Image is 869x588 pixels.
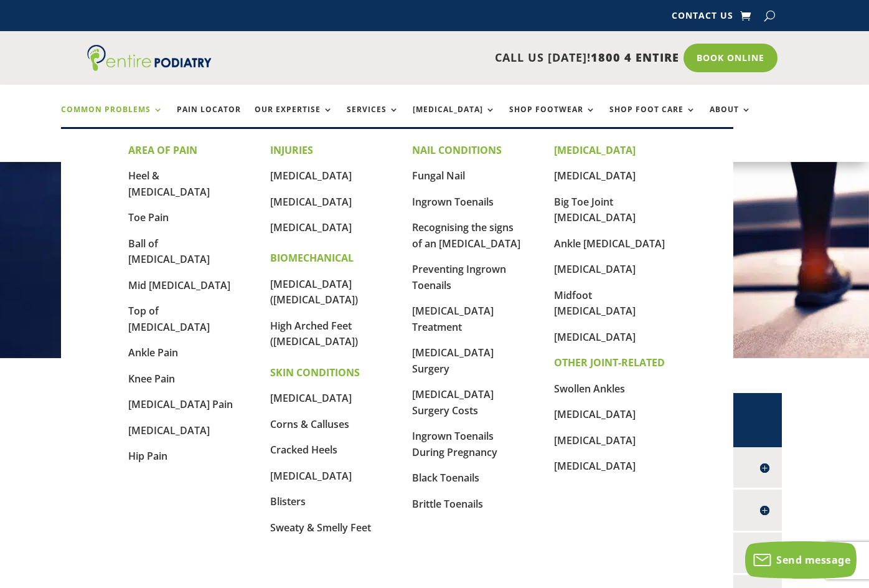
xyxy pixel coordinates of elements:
[554,407,636,421] a: [MEDICAL_DATA]
[246,50,680,66] p: CALL US [DATE]!
[270,443,337,457] a: Cracked Heels
[609,105,696,132] a: Shop Foot Care
[412,304,494,334] a: [MEDICAL_DATA] Treatment
[509,105,596,132] a: Shop Footwear
[61,105,163,132] a: Common Problems
[412,387,494,417] a: [MEDICAL_DATA] Surgery Costs
[554,195,636,225] a: Big Toe Joint [MEDICAL_DATA]
[554,288,636,318] a: Midfoot [MEDICAL_DATA]
[270,469,352,483] a: [MEDICAL_DATA]
[745,541,857,579] button: Send message
[554,434,636,447] a: [MEDICAL_DATA]
[270,366,360,379] strong: SKIN CONDITIONS
[270,521,371,534] a: Sweaty & Smelly Feet
[255,105,333,132] a: Our Expertise
[128,169,210,199] a: Heel & [MEDICAL_DATA]
[412,429,497,459] a: Ingrown Toenails During Pregnancy
[128,304,210,334] a: Top of [MEDICAL_DATA]
[591,50,679,65] span: 1800 4 ENTIRE
[412,220,520,250] a: Recognising the signs of an [MEDICAL_DATA]
[554,459,636,473] a: [MEDICAL_DATA]
[412,143,502,157] strong: NAIL CONDITIONS
[270,143,313,157] strong: INJURIES
[554,169,636,183] a: [MEDICAL_DATA]
[554,356,665,369] strong: OTHER JOINT-RELATED
[128,278,230,292] a: Mid [MEDICAL_DATA]
[554,382,625,396] a: Swollen Ankles
[177,105,241,132] a: Pain Locator
[412,497,483,511] a: Brittle Toenails
[270,220,352,234] a: [MEDICAL_DATA]
[270,277,358,307] a: [MEDICAL_DATA] ([MEDICAL_DATA])
[128,424,210,437] a: [MEDICAL_DATA]
[412,169,465,183] a: Fungal Nail
[270,391,352,405] a: [MEDICAL_DATA]
[412,262,506,292] a: Preventing Ingrown Toenails
[412,346,494,376] a: [MEDICAL_DATA] Surgery
[554,262,636,276] a: [MEDICAL_DATA]
[554,143,636,157] strong: [MEDICAL_DATA]
[128,211,169,224] a: Toe Pain
[270,169,352,183] a: [MEDICAL_DATA]
[270,251,354,265] strong: BIOMECHANICAL
[554,237,665,250] a: Ankle [MEDICAL_DATA]
[347,105,399,132] a: Services
[554,330,636,344] a: [MEDICAL_DATA]
[270,319,358,349] a: High Arched Feet ([MEDICAL_DATA])
[128,237,210,267] a: Ball of [MEDICAL_DATA]
[128,372,175,386] a: Knee Pain
[270,417,349,431] a: Corns & Calluses
[270,195,352,209] a: [MEDICAL_DATA]
[672,11,733,25] a: Contact Us
[412,195,494,209] a: Ingrown Toenails
[128,397,233,411] a: [MEDICAL_DATA] Pain
[270,495,306,508] a: Blisters
[776,553,850,567] span: Send message
[683,44,777,72] a: Book Online
[128,449,167,463] a: Hip Pain
[87,45,212,71] img: logo (1)
[128,346,178,359] a: Ankle Pain
[87,61,212,73] a: Entire Podiatry
[128,143,197,157] strong: AREA OF PAIN
[710,105,751,132] a: About
[412,471,479,485] a: Black Toenails
[413,105,496,132] a: [MEDICAL_DATA]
